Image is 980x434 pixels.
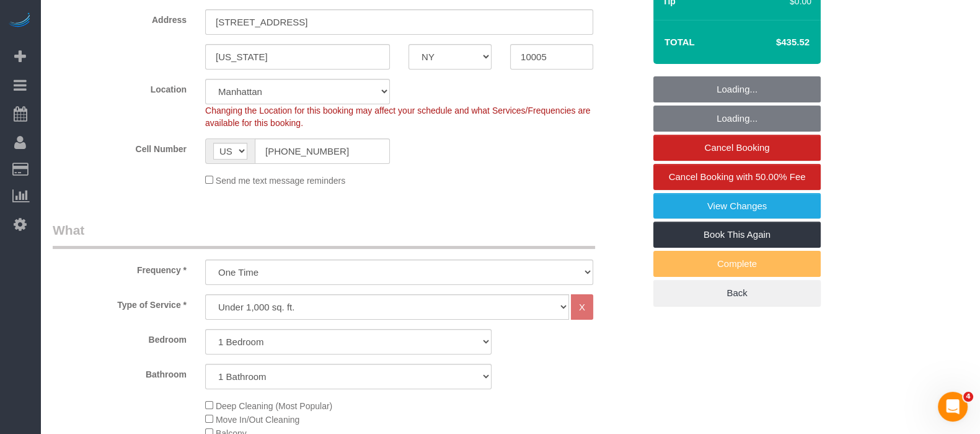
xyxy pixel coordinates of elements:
[216,401,332,411] span: Deep Cleaning (Most Popular)
[43,364,196,381] label: Bathroom
[205,44,390,70] input: City
[43,329,196,346] label: Bedroom
[664,37,695,47] strong: Total
[653,280,821,306] a: Back
[216,415,299,425] span: Move In/Out Cleaning
[255,138,390,164] input: Cell Number
[43,79,196,96] label: Location
[510,44,593,70] input: Zip Code
[7,12,32,30] img: Automaid Logo
[653,193,821,219] a: View Changes
[653,222,821,248] a: Book This Again
[653,135,821,161] a: Cancel Booking
[963,392,973,402] span: 4
[43,138,196,155] label: Cell Number
[43,9,196,26] label: Address
[669,171,806,182] span: Cancel Booking with 50.00% Fee
[205,106,591,128] span: Changing the Location for this booking may affect your schedule and what Services/Frequencies are...
[739,37,810,48] h4: $435.52
[938,392,968,422] iframe: Intercom live chat
[43,260,196,276] label: Frequency *
[653,164,821,190] a: Cancel Booking with 50.00% Fee
[43,294,196,311] label: Type of Service *
[53,221,595,249] legend: What
[216,176,345,186] span: Send me text message reminders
